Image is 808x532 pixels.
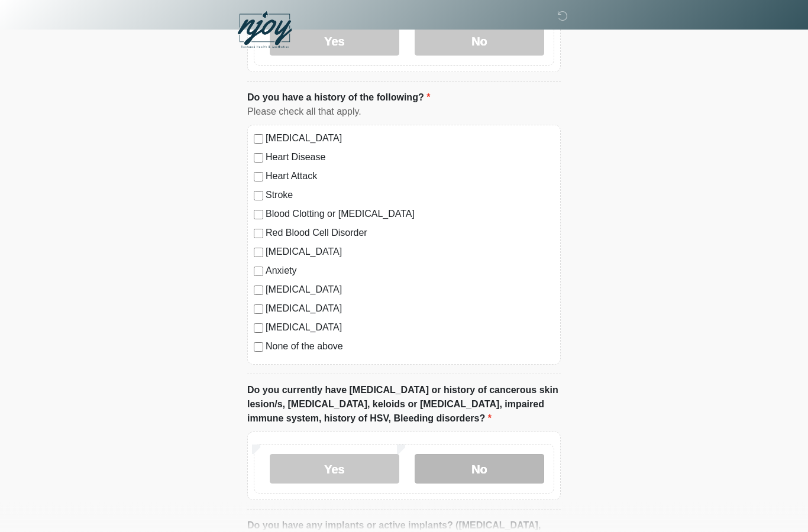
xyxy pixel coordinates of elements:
input: [MEDICAL_DATA] [254,248,263,258]
label: Heart Disease [266,151,554,165]
label: Blood Clotting or [MEDICAL_DATA] [266,207,554,222]
label: Anxiety [266,264,554,278]
input: [MEDICAL_DATA] [254,135,263,144]
input: Stroke [254,192,263,201]
label: Heart Attack [266,170,554,184]
img: NJOY Restored Health & Aesthetics Logo [235,9,294,53]
input: Heart Attack [254,173,263,182]
input: [MEDICAL_DATA] [254,286,263,296]
input: [MEDICAL_DATA] [254,324,263,333]
div: Please check all that apply. [247,105,561,119]
input: Red Blood Cell Disorder [254,229,263,239]
label: Stroke [266,189,554,203]
label: [MEDICAL_DATA] [266,132,554,146]
label: Do you have a history of the following? [247,91,430,105]
input: Anxiety [254,267,263,277]
label: [MEDICAL_DATA] [266,245,554,259]
label: [MEDICAL_DATA] [266,302,554,316]
label: [MEDICAL_DATA] [266,283,554,297]
input: [MEDICAL_DATA] [254,305,263,314]
label: [MEDICAL_DATA] [266,321,554,335]
label: Yes [270,455,399,484]
label: None of the above [266,340,554,354]
label: No [415,455,544,484]
label: Red Blood Cell Disorder [266,226,554,241]
input: Blood Clotting or [MEDICAL_DATA] [254,210,263,220]
input: None of the above [254,343,263,352]
input: Heart Disease [254,154,263,163]
label: Do you currently have [MEDICAL_DATA] or history of cancerous skin lesion/s, [MEDICAL_DATA], keloi... [247,384,561,426]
